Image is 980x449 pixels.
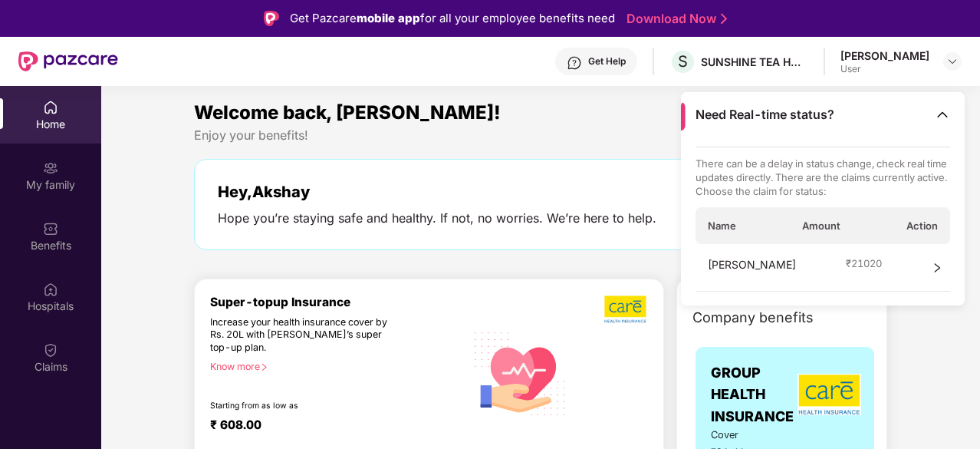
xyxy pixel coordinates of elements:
[43,160,58,176] img: svg+xml;base64,PHN2ZyB3aWR0aD0iMjAiIGhlaWdodD0iMjAiIHZpZXdCb3g9IjAgMCAyMCAyMCIgZmlsbD0ibm9uZSIgeG...
[210,295,465,309] div: Super-topup Insurance
[802,219,840,233] span: Amount
[194,101,501,124] span: Welcome back, [PERSON_NAME]!
[696,107,834,123] span: Need Real-time status?
[260,363,268,371] span: right
[696,157,951,198] p: There can be a delay in status change, check real time updates directly. There are the claims cur...
[43,221,58,236] img: svg+xml;base64,PHN2ZyBpZD0iQmVuZWZpdHMiIHhtbG5zPSJodHRwOi8vd3d3LnczLm9yZy8yMDAwL3N2ZyIgd2lkdGg9Ij...
[678,52,688,71] span: S
[711,362,794,428] span: GROUP HEALTH INSURANCE
[290,9,615,28] div: Get Pazcare for all your employee benefits need
[210,316,400,355] div: Increase your health insurance cover by Rs. 20L with [PERSON_NAME]’s super top-up plan.
[604,295,648,324] img: b5dec4f62d2307b9de63beb79f102df3.png
[465,317,575,428] img: svg+xml;base64,PHN2ZyB4bWxucz0iaHR0cDovL3d3dy53My5vcmcvMjAwMC9zdmciIHhtbG5zOnhsaW5rPSJodHRwOi8vd3...
[218,183,656,201] div: Hey, Akshay
[711,428,767,443] span: Cover
[43,100,58,115] img: svg+xml;base64,PHN2ZyBpZD0iSG9tZSIgeG1sbnM9Imh0dHA6Ly93d3cudzMub3JnLzIwMDAvc3ZnIiB3aWR0aD0iMjAiIG...
[264,11,279,26] img: Logo
[218,210,656,226] div: Hope you’re staying safe and healthy. If not, no worries. We’re here to help.
[906,219,938,233] span: Action
[194,127,887,144] div: Enjoy your benefits!
[567,55,582,71] img: svg+xml;base64,PHN2ZyBpZD0iSGVscC0zMngzMiIgeG1sbnM9Imh0dHA6Ly93d3cudzMub3JnLzIwMDAvc3ZnIiB3aWR0aD...
[43,342,58,358] img: svg+xml;base64,PHN2ZyBpZD0iQ2xhaW0iIHhtbG5zPSJodHRwOi8vd3d3LnczLm9yZy8yMDAwL3N2ZyIgd2lkdGg9IjIwIi...
[932,256,942,279] span: right
[210,401,400,411] div: Starting from as low as
[846,256,882,270] span: ₹ 21020
[692,307,814,328] span: Company benefits
[797,374,861,415] img: insurerLogo
[210,361,456,371] div: Know more
[701,54,808,69] div: SUNSHINE TEA HOUSE PRIVATE LIMITED
[588,55,626,68] div: Get Help
[210,418,450,436] div: ₹ 608.00
[946,55,959,68] img: svg+xml;base64,PHN2ZyBpZD0iRHJvcGRvd24tMzJ4MzIiIHhtbG5zPSJodHRwOi8vd3d3LnczLm9yZy8yMDAwL3N2ZyIgd2...
[708,256,796,279] span: [PERSON_NAME]
[721,11,727,27] img: Stroke
[708,219,736,233] span: Name
[18,51,118,71] img: New Pazcare Logo
[840,63,929,75] div: User
[626,11,722,27] a: Download Now
[935,107,950,122] img: Toggle Icon
[840,48,929,63] div: [PERSON_NAME]
[357,11,420,25] strong: mobile app
[43,282,58,297] img: svg+xml;base64,PHN2ZyBpZD0iSG9zcGl0YWxzIiB4bWxucz0iaHR0cDovL3d3dy53My5vcmcvMjAwMC9zdmciIHdpZHRoPS...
